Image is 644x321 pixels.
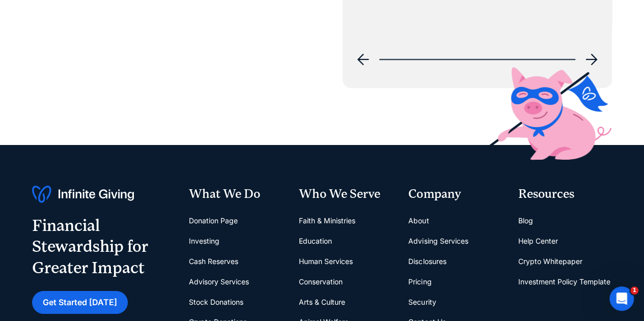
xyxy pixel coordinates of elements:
[518,211,533,231] a: Blog
[32,215,173,279] div: Financial Stewardship for Greater Impact
[518,231,558,251] a: Help Center
[408,292,436,312] a: Security
[408,251,446,272] a: Disclosures
[189,211,238,231] a: Donation Page
[579,47,604,72] div: next slide
[32,291,128,314] a: Get Started [DATE]
[518,186,612,203] div: Resources
[299,292,345,312] a: Arts & Culture
[189,186,283,203] div: What We Do
[189,272,249,292] a: Advisory Services
[189,231,219,251] a: Investing
[351,47,375,72] div: previous slide
[299,211,355,231] a: Faith & Ministries
[518,272,610,292] a: Investment Policy Template
[518,251,582,272] a: Crypto Whitepaper
[299,251,353,272] a: Human Services
[408,231,468,251] a: Advising Services
[299,231,332,251] a: Education
[408,272,431,292] a: Pricing
[609,286,634,311] iframe: Intercom live chat
[299,272,343,292] a: Conservation
[630,286,638,295] span: 1
[408,211,429,231] a: About
[189,251,238,272] a: Cash Reserves
[408,186,502,203] div: Company
[299,186,393,203] div: Who We Serve
[189,292,243,312] a: Stock Donations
